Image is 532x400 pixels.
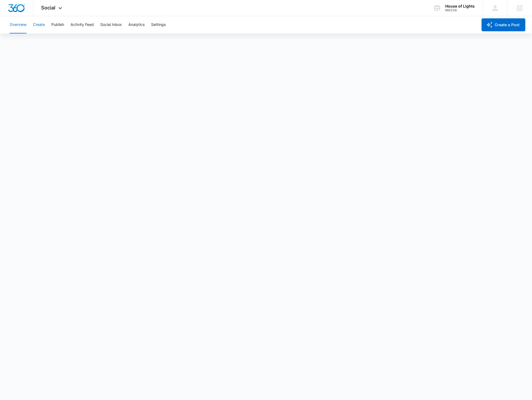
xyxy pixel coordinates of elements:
span: Social [41,5,56,11]
button: Create [33,16,45,33]
button: Social Inbox [100,16,122,33]
div: account id [445,8,475,12]
button: Activity Feed [71,16,94,33]
button: Analytics [128,16,145,33]
button: Overview [10,16,26,33]
button: Settings [151,16,166,33]
button: Create a Post [482,18,526,31]
button: Publish [51,16,64,33]
div: account name [445,4,475,8]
